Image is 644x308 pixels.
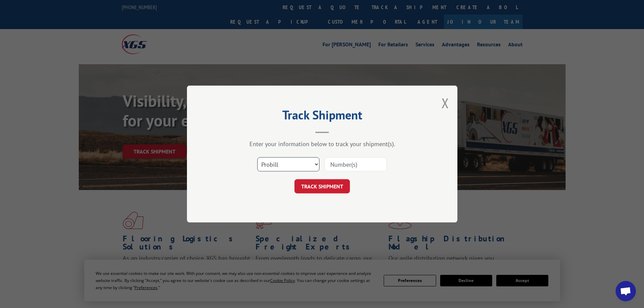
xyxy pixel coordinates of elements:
[221,110,424,123] h2: Track Shipment
[616,281,636,301] div: Open chat
[294,179,350,193] button: TRACK SHIPMENT
[221,140,424,148] div: Enter your information below to track your shipment(s).
[442,94,449,112] button: Close modal
[325,157,387,171] input: Number(s)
